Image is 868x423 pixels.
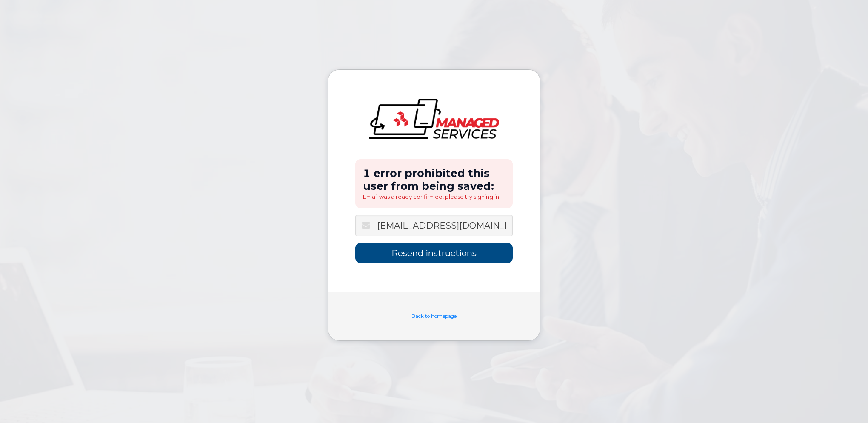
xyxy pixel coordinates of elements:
h2: 1 error prohibited this user from being saved: [363,167,505,193]
li: Email was already confirmed, please try signing in [363,193,505,201]
input: Resend instructions [355,243,513,263]
img: logo-large.png [369,99,499,139]
input: Email [355,215,513,236]
a: Back to homepage [411,313,457,319]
